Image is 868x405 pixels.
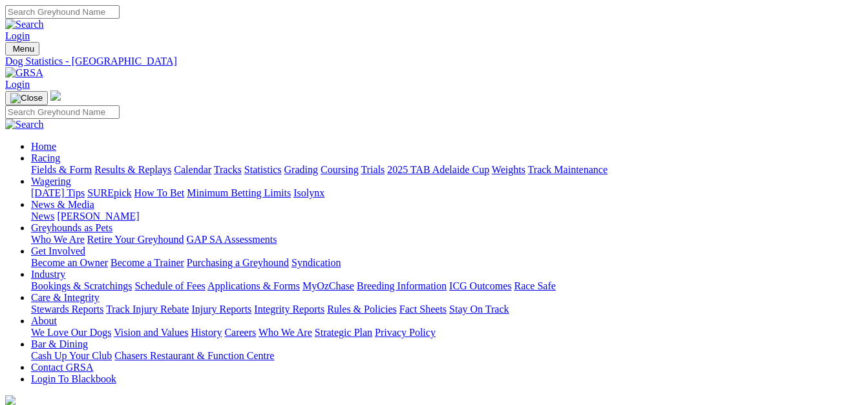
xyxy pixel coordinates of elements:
[174,164,211,175] a: Calendar
[5,30,30,41] a: Login
[244,164,282,175] a: Statistics
[31,280,863,292] div: Industry
[31,222,112,233] a: Greyhounds as Pets
[31,245,85,256] a: Get Involved
[111,257,184,268] a: Become a Trainer
[361,164,385,175] a: Trials
[31,292,100,303] a: Care & Integrity
[31,304,863,315] div: Care & Integrity
[31,199,94,210] a: News & Media
[31,327,111,338] a: We Love Our Dogs
[357,280,447,291] a: Breeding Information
[5,5,120,19] input: Search
[31,234,85,245] a: Who We Are
[31,164,863,176] div: Racing
[31,315,57,326] a: About
[449,280,511,291] a: ICG Outcomes
[31,187,863,199] div: Wagering
[31,234,863,245] div: Greyhounds as Pets
[31,269,65,280] a: Industry
[5,119,44,130] img: Search
[31,304,103,315] a: Stewards Reports
[106,304,189,315] a: Track Injury Rebate
[214,164,242,175] a: Tracks
[87,187,131,198] a: SUREpick
[387,164,489,175] a: 2025 TAB Adelaide Cup
[207,280,300,291] a: Applications & Forms
[375,327,436,338] a: Privacy Policy
[31,373,116,384] a: Login To Blackbook
[87,234,184,245] a: Retire Your Greyhound
[5,56,863,67] a: Dog Statistics - [GEOGRAPHIC_DATA]
[315,327,372,338] a: Strategic Plan
[31,187,85,198] a: [DATE] Tips
[5,67,43,79] img: GRSA
[259,327,312,338] a: Who We Are
[187,234,277,245] a: GAP SA Assessments
[57,211,139,222] a: [PERSON_NAME]
[31,350,112,361] a: Cash Up Your Club
[492,164,525,175] a: Weights
[13,44,34,54] span: Menu
[94,164,171,175] a: Results & Replays
[31,211,863,222] div: News & Media
[528,164,608,175] a: Track Maintenance
[31,257,863,269] div: Get Involved
[31,350,863,362] div: Bar & Dining
[399,304,447,315] a: Fact Sheets
[449,304,509,315] a: Stay On Track
[114,327,188,338] a: Vision and Values
[134,187,185,198] a: How To Bet
[321,164,359,175] a: Coursing
[31,176,71,187] a: Wagering
[10,93,43,103] img: Close
[5,91,48,105] button: Toggle navigation
[31,152,60,163] a: Racing
[254,304,324,315] a: Integrity Reports
[5,105,120,119] input: Search
[514,280,555,291] a: Race Safe
[224,327,256,338] a: Careers
[31,338,88,349] a: Bar & Dining
[31,327,863,338] div: About
[293,187,324,198] a: Isolynx
[134,280,205,291] a: Schedule of Fees
[191,327,222,338] a: History
[191,304,251,315] a: Injury Reports
[5,79,30,90] a: Login
[114,350,274,361] a: Chasers Restaurant & Function Centre
[31,164,92,175] a: Fields & Form
[291,257,341,268] a: Syndication
[31,280,132,291] a: Bookings & Scratchings
[327,304,397,315] a: Rules & Policies
[31,362,93,373] a: Contact GRSA
[5,19,44,30] img: Search
[31,141,56,152] a: Home
[187,257,289,268] a: Purchasing a Greyhound
[31,211,54,222] a: News
[50,90,61,101] img: logo-grsa-white.png
[302,280,354,291] a: MyOzChase
[5,42,39,56] button: Toggle navigation
[187,187,291,198] a: Minimum Betting Limits
[284,164,318,175] a: Grading
[31,257,108,268] a: Become an Owner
